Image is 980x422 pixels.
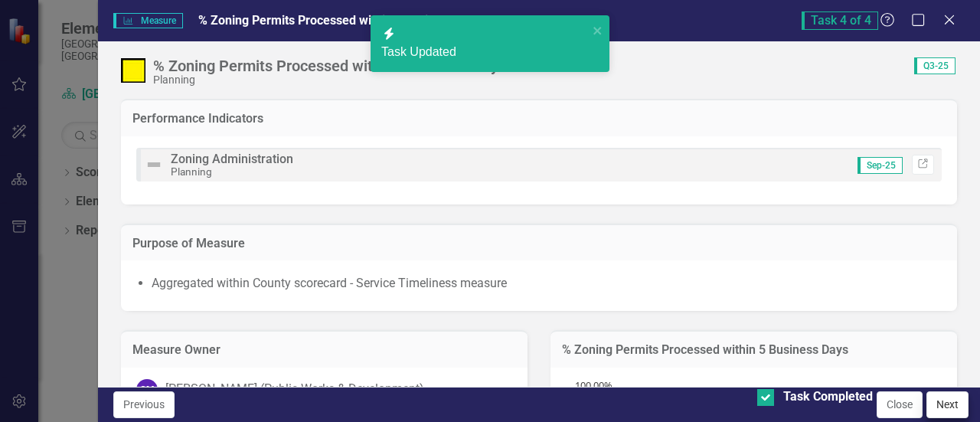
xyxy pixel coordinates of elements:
h3: % Zoning Permits Processed within 5 Business Days [562,343,946,357]
div: % Zoning Permits Processed within 5 business days [153,57,506,74]
button: close [593,21,603,39]
span: Sep-25 [857,157,903,174]
span: Zoning Administration [171,152,293,166]
button: Previous [113,391,175,418]
div: Planning [153,74,506,86]
div: [PERSON_NAME] (Public Works & Development) [165,381,424,398]
button: Next [926,391,969,418]
li: Aggregated within County scorecard - Service Timeliness measure [152,275,942,293]
text: 100.00% [575,378,612,392]
img: Not Defined [145,155,163,174]
div: Task Completed [783,388,873,406]
div: Task Updated [381,44,588,61]
span: % Zoning Permits Processed within 5 business days [198,13,483,28]
h3: Performance Indicators [132,112,946,126]
small: Planning [171,165,212,178]
button: Close [877,391,923,418]
img: Caution [121,58,145,83]
h3: Purpose of Measure [132,237,946,250]
span: Q3-25 [914,57,955,74]
span: Measure [113,13,183,28]
h3: Measure Owner [132,343,516,357]
div: CM [136,379,158,401]
span: Task 4 of 4 [802,11,878,30]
